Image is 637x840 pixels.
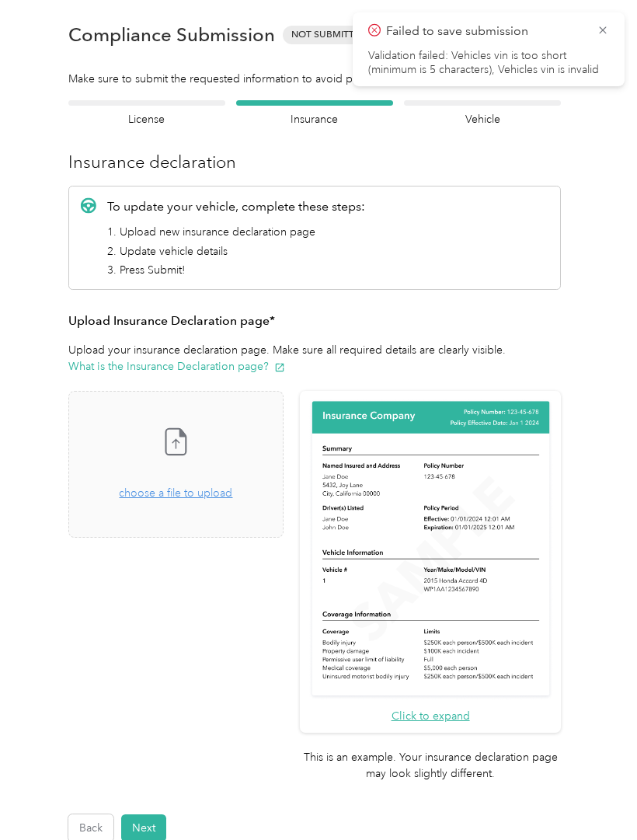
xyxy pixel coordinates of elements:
[68,358,285,375] button: What is the Insurance Declaration page?
[107,224,365,240] li: 1. Upload new insurance declaration page
[386,22,585,41] p: Failed to save submission
[68,111,225,127] h4: License
[68,342,561,375] p: Upload your insurance declaration page. Make sure all required details are clearly visible.
[107,243,365,260] li: 2. Update vehicle details
[68,149,561,175] h3: Insurance declaration
[300,749,561,782] p: This is an example. Your insurance declaration page may look slightly different.
[68,312,561,331] h3: Upload Insurance Declaration page*
[283,26,374,44] span: Not Submitted
[550,753,637,840] iframe: Everlance-gr Chat Button Frame
[69,392,283,537] span: choose a file to upload
[368,49,609,77] li: Validation failed: Vehicles vin is too short (minimum is 5 characters), Vehicles vin is invalid
[308,399,553,699] img: Sample insurance declaration
[68,71,561,87] div: Make sure to submit the requested information to avoid payment delays
[392,708,470,724] button: Click to expand
[404,111,561,127] h4: Vehicle
[107,197,365,216] p: To update your vehicle, complete these steps:
[119,486,232,500] span: choose a file to upload
[107,262,365,278] li: 3. Press Submit!
[68,24,275,46] h1: Compliance Submission
[236,111,393,127] h4: Insurance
